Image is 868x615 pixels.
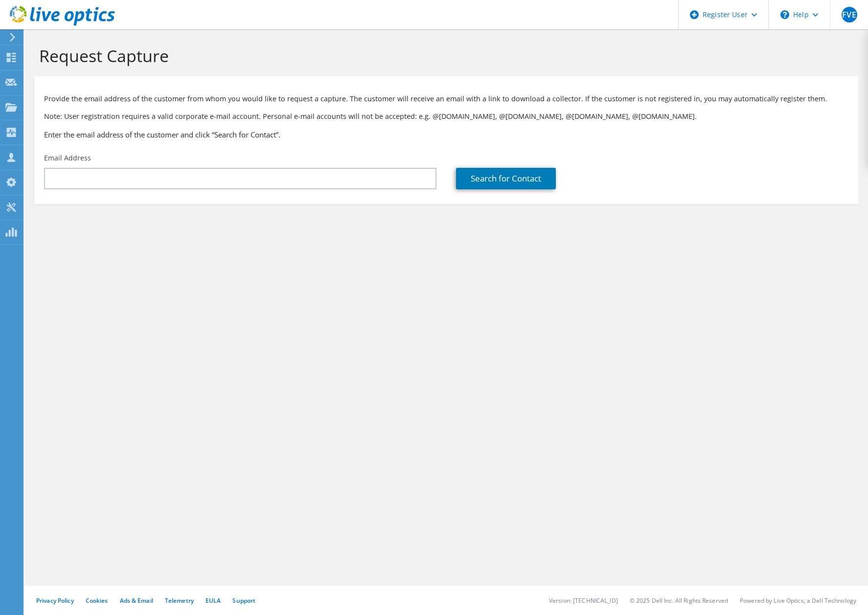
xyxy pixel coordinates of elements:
a: Privacy Policy [36,596,74,605]
a: Ads & Email [120,596,153,605]
p: Note: User registration requires a valid corporate e-mail account. Personal e-mail accounts will ... [44,111,848,122]
span: FVE [842,7,857,23]
a: Support [232,596,255,605]
a: EULA [206,596,221,605]
h3: Enter the email address of the customer and click “Search for Contact”. [44,129,848,140]
svg: \n [780,10,789,19]
h1: Request Capture [39,46,848,66]
li: Version: [TECHNICAL_ID] [549,596,618,605]
li: © 2025 Dell Inc. All Rights Reserved [630,596,728,605]
a: Search for Contact [456,168,556,189]
p: Provide the email address of the customer from whom you would like to request a capture. The cust... [44,93,848,104]
a: Cookies [86,596,108,605]
a: Telemetry [165,596,194,605]
li: Powered by Live Optics, a Dell Technology [740,596,856,605]
label: Email Address [44,153,91,163]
